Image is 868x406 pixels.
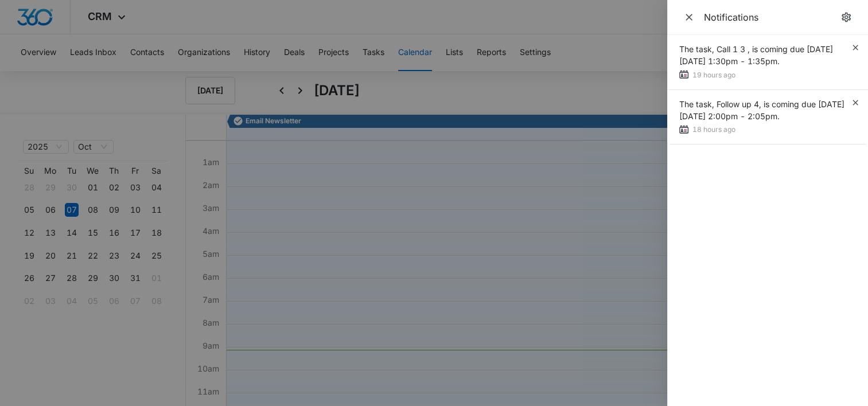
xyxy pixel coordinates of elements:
[679,69,851,81] div: 19 hours ago
[838,9,854,25] a: notifications.title
[679,99,844,121] span: The task, Follow up 4, is coming due [DATE][DATE] 2:00pm - 2:05pm.
[681,9,697,25] button: Close
[679,44,833,66] span: The task, Call 1 3 , is coming due [DATE][DATE] 1:30pm - 1:35pm.
[704,11,838,24] div: Notifications
[679,124,851,136] div: 18 hours ago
